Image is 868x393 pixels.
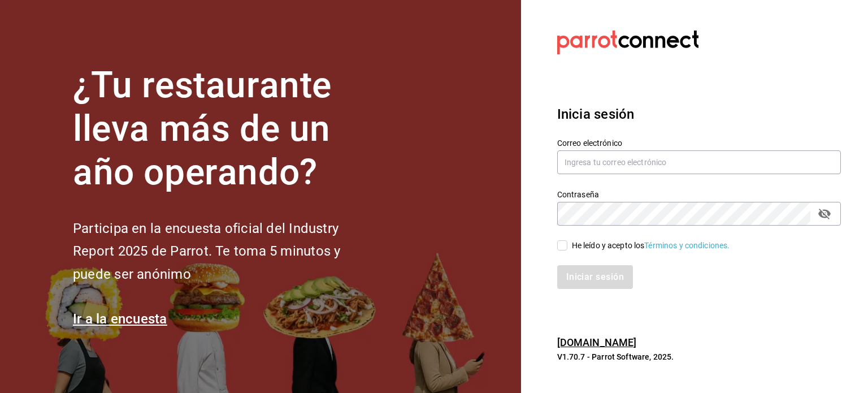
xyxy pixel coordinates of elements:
[73,311,167,327] a: Ir a la encuesta
[557,336,637,348] a: [DOMAIN_NAME]
[557,150,841,174] input: Ingresa tu correo electrónico
[557,139,841,147] label: Correo electrónico
[644,241,730,250] a: Términos y condiciones.
[815,204,834,223] button: passwordField
[73,217,378,286] h2: Participa en la encuesta oficial del Industry Report 2025 de Parrot. Te toma 5 minutos y puede se...
[572,240,730,252] div: He leído y acepto los
[73,64,378,194] h1: ¿Tu restaurante lleva más de un año operando?
[557,104,841,124] h3: Inicia sesión
[557,351,841,362] p: V1.70.7 - Parrot Software, 2025.
[557,191,841,198] label: Contraseña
